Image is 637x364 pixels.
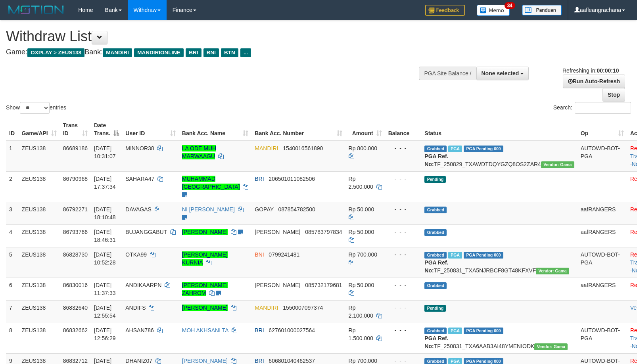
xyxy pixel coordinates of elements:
th: Game/API: activate to sort column ascending [19,118,60,141]
span: 86689186 [63,145,88,151]
div: - - - [388,281,418,289]
span: 34 [505,2,515,9]
th: Amount: activate to sort column ascending [345,118,385,141]
a: Run Auto-Refresh [563,75,625,88]
div: - - - [388,175,418,183]
span: 86828730 [63,251,88,258]
span: Pending [424,176,446,183]
span: Rp 50.000 [349,206,374,213]
span: 86832662 [63,327,88,333]
span: Copy 1540016561890 to clipboard [283,145,323,151]
th: ID [6,118,19,141]
span: Rp 700.000 [349,251,377,258]
img: MOTION_logo.png [6,4,66,16]
td: 4 [6,224,19,247]
td: ZEUS138 [19,141,60,172]
a: [PERSON_NAME] [182,305,228,311]
span: Copy 085732179681 to clipboard [305,282,342,288]
img: panduan.png [522,5,562,15]
a: [PERSON_NAME] [182,358,228,364]
select: Showentries [20,102,50,114]
span: BRI [255,176,264,182]
td: AUTOWD-BOT-PGA [578,247,627,278]
th: Balance [385,118,422,141]
div: - - - [388,144,418,152]
td: ZEUS138 [19,278,60,300]
td: aafRANGERS [578,278,627,300]
td: ZEUS138 [19,171,60,202]
td: TF_250829_TXAWDTDQYGZQ8OS2ZAR4 [421,141,577,172]
div: - - - [388,228,418,236]
th: Date Trans.: activate to sort column descending [91,118,122,141]
a: LA ODE MUH MARWAAGU [182,145,216,159]
span: BNI [203,48,219,57]
span: Vendor URL: https://trx31.1velocity.biz [541,161,574,168]
span: ANDIFS [125,305,146,311]
div: - - - [388,205,418,213]
span: Grabbed [424,282,447,289]
strong: 00:00:10 [597,67,619,74]
div: - - - [388,304,418,312]
span: [PERSON_NAME] [255,229,300,235]
span: PGA Pending [464,252,503,259]
span: Rp 2.500.000 [349,176,373,190]
span: MANDIRI [103,48,132,57]
span: [DATE] 11:37:33 [94,282,116,296]
td: ZEUS138 [19,323,60,353]
span: DHANIZ07 [125,358,152,364]
span: MINNOR38 [125,145,154,151]
td: ZEUS138 [19,300,60,323]
div: - - - [388,251,418,259]
span: BTN [221,48,238,57]
th: Trans ID: activate to sort column ascending [60,118,91,141]
span: Rp 1.500.000 [349,327,373,341]
b: PGA Ref. No: [424,153,448,167]
span: Marked by aafkaynarin [448,328,462,334]
td: ZEUS138 [19,224,60,247]
span: Copy 1550007097374 to clipboard [283,305,323,311]
td: 6 [6,278,19,300]
th: Bank Acc. Name: activate to sort column ascending [179,118,252,141]
span: Vendor URL: https://trx31.1velocity.biz [536,268,569,274]
span: 86832640 [63,305,88,311]
span: Copy 627601000027564 to clipboard [269,327,315,333]
span: [PERSON_NAME] [255,282,300,288]
input: Search: [575,102,631,114]
td: AUTOWD-BOT-PGA [578,323,627,353]
span: 86792271 [63,206,88,213]
img: Button%20Memo.svg [477,5,510,16]
span: Marked by aafkaynarin [448,146,462,152]
td: TF_250831_TXA6AAB3AI48YMENIODK [421,323,577,353]
div: PGA Site Balance / [419,67,476,80]
span: 86790968 [63,176,88,182]
span: Copy 087854782500 to clipboard [278,206,315,213]
span: Rp 700.000 [349,358,377,364]
span: 86793766 [63,229,88,235]
span: ... [240,48,251,57]
span: Refreshing in: [562,67,619,74]
td: aafRANGERS [578,202,627,224]
td: 3 [6,202,19,224]
span: None selected [482,70,519,77]
span: Marked by aafsreyleap [448,252,462,259]
span: AHSAN786 [125,327,154,333]
td: aafRANGERS [578,224,627,247]
span: BRI [255,327,264,333]
span: [DATE] 12:55:54 [94,305,116,319]
span: BRI [255,358,264,364]
label: Search: [553,102,631,114]
span: Vendor URL: https://trx31.1velocity.biz [534,343,568,350]
span: Grabbed [424,252,447,259]
a: NI [PERSON_NAME] [182,206,235,213]
span: BNI [255,251,264,258]
td: ZEUS138 [19,202,60,224]
td: 5 [6,247,19,278]
td: 8 [6,323,19,353]
span: Rp 2.100.000 [349,305,373,319]
span: Rp 800.000 [349,145,377,151]
th: User ID: activate to sort column ascending [122,118,179,141]
span: [DATE] 17:37:34 [94,176,116,190]
th: Status [421,118,577,141]
span: [DATE] 10:52:28 [94,251,116,266]
span: PGA Pending [464,328,503,334]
